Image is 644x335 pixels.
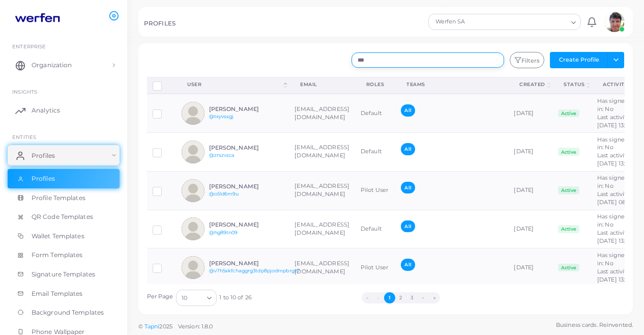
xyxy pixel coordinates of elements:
span: Form Templates [32,250,83,260]
span: Active [558,225,579,233]
input: Search for option [509,16,567,27]
span: 10 [182,293,187,303]
input: Search for option [188,292,203,303]
td: [DATE] [508,248,552,287]
a: @hg89tn09 [209,230,238,235]
span: Business cards. Reinvented. [556,321,633,329]
img: avatar [182,256,204,279]
span: All [401,220,415,232]
span: 1 to 10 of 26 [219,294,251,302]
td: [EMAIL_ADDRESS][DOMAIN_NAME] [289,248,355,287]
div: Search for option [428,14,581,30]
span: All [401,259,415,270]
div: Status [564,81,584,88]
span: Has signed in: No [597,252,628,267]
img: avatar [182,102,204,125]
a: Wallet Templates [8,227,120,246]
div: Teams [406,81,497,88]
a: Signature Templates [8,265,120,284]
a: Analytics [8,100,120,121]
td: [DATE] [508,171,552,210]
span: Active [558,264,579,272]
img: avatar [604,12,625,32]
span: Enterprise [12,43,46,49]
div: Email [300,81,344,88]
div: Search for option [176,290,217,306]
button: Filters [510,52,544,68]
span: Active [558,186,579,194]
a: Email Templates [8,284,120,303]
button: Go to page 2 [395,292,406,303]
span: Wallet Templates [32,232,84,241]
span: Signature Templates [32,270,95,279]
button: Go to page 1 [384,292,395,303]
h5: PROFILES [144,20,175,27]
a: Tapni [144,323,160,330]
h6: [PERSON_NAME] [209,183,284,190]
button: Create Profile [550,52,608,68]
span: Has signed in: No [597,97,628,113]
a: @txyvssgj [209,114,234,119]
span: All [401,182,415,193]
span: Last activity: [DATE] 13:56 [597,114,631,129]
h6: [PERSON_NAME] [209,260,300,267]
td: Default [355,94,396,132]
span: Last activity: [DATE] 13:58 [597,268,631,283]
a: @o51d6m9u [209,191,239,197]
span: Last activity: [DATE] 13:56 [597,152,631,167]
h6: [PERSON_NAME] [209,145,284,151]
td: [EMAIL_ADDRESS][DOMAIN_NAME] [289,171,355,210]
a: Profiles [8,169,120,188]
a: QR Code Templates [8,207,120,227]
span: Active [558,148,579,156]
a: Profiles [8,145,120,165]
td: [EMAIL_ADDRESS][DOMAIN_NAME] [289,210,355,248]
span: Last activity: [DATE] 08:51 [597,190,632,206]
th: Row-selection [147,77,177,94]
span: Profiles [32,151,55,160]
img: avatar [182,179,204,202]
img: avatar [182,141,204,163]
span: Analytics [32,106,60,115]
span: Background Templates [32,308,104,317]
span: Last activity: [DATE] 13:56 [597,229,631,244]
a: Form Templates [8,245,120,265]
div: Roles [366,81,385,88]
span: Email Templates [32,289,83,298]
button: Go to next page [418,292,429,303]
h6: [PERSON_NAME] [209,221,284,228]
span: Has signed in: No [597,174,628,189]
div: activity [603,81,628,88]
span: Has signed in: No [597,213,628,228]
span: © [138,322,213,331]
span: Profiles [32,174,55,183]
span: All [401,104,415,116]
td: Pilot User [355,248,396,287]
span: Werfen SA [434,17,508,27]
td: Pilot User [355,171,396,210]
span: ENTITIES [12,134,36,140]
label: Per Page [147,293,173,301]
span: QR Code Templates [32,212,93,221]
a: Profile Templates [8,188,120,208]
img: avatar [182,217,204,240]
td: Default [355,133,396,172]
button: Go to last page [429,292,440,303]
a: Background Templates [8,303,120,322]
a: @zrszvsca [209,152,235,158]
td: [DATE] [508,133,552,172]
span: Version: 1.8.0 [178,323,213,330]
td: [EMAIL_ADDRESS][DOMAIN_NAME] [289,94,355,132]
td: [DATE] [508,94,552,132]
a: avatar [601,12,627,32]
span: Profile Templates [32,193,85,203]
h6: [PERSON_NAME] [209,106,284,113]
div: Created [519,81,545,88]
ul: Pagination [252,292,550,303]
span: INSIGHTS [12,89,37,95]
span: Organization [32,61,72,70]
span: All [401,143,415,155]
div: User [187,81,282,88]
img: logo [9,10,66,29]
a: @v7h5xkfchaggrg3tdp8pjodmpbrgz7 [209,268,300,273]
